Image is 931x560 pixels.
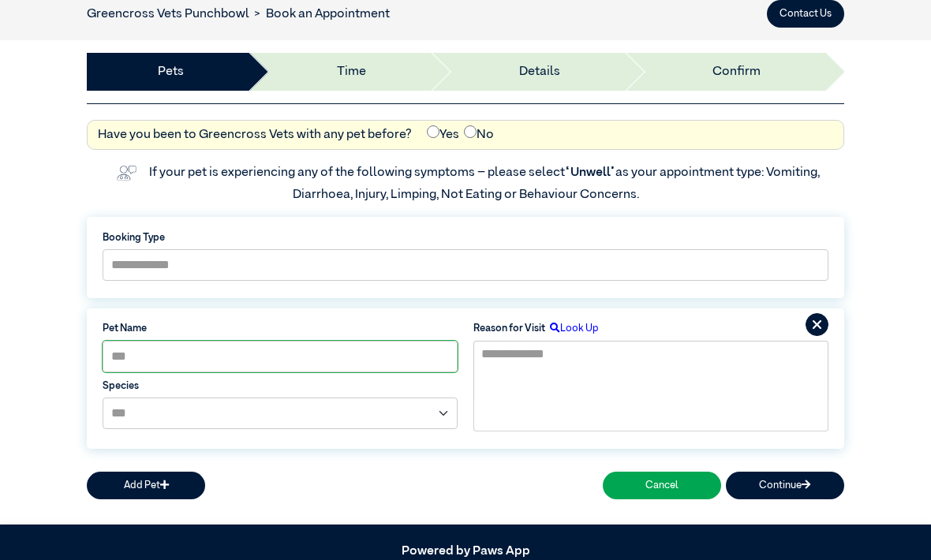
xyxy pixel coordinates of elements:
[98,125,412,144] label: Have you been to Greencross Vets with any pet before?
[103,230,828,245] label: Booking Type
[726,472,844,499] button: Continue
[87,8,249,21] a: Greencross Vets Punchbowl
[111,160,141,185] img: vet
[473,321,545,336] label: Reason for Visit
[249,5,390,24] li: Book an Appointment
[565,166,615,179] span: “Unwell”
[603,472,721,499] button: Cancel
[427,125,459,144] label: Yes
[87,544,844,559] h5: Powered by Paws App
[464,125,494,144] label: No
[158,62,184,81] a: Pets
[103,379,458,394] label: Species
[545,321,599,336] label: Look Up
[87,5,390,24] nav: breadcrumb
[427,125,439,138] input: Yes
[87,472,205,499] button: Add Pet
[149,166,822,201] label: If your pet is experiencing any of the following symptoms – please select as your appointment typ...
[464,125,477,138] input: No
[103,321,458,336] label: Pet Name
